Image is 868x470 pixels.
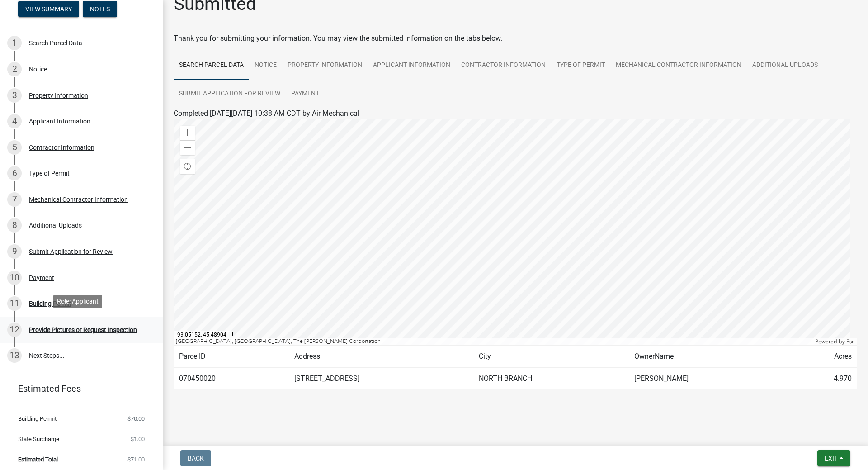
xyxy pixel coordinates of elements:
[18,6,79,13] wm-modal-confirm: Summary
[29,196,128,203] div: Mechanical Contractor Information
[18,1,79,17] button: View Summary
[29,92,88,99] div: Property Information
[787,346,857,368] td: Acres
[7,218,22,233] div: 8
[368,51,456,80] a: Applicant Information
[7,244,22,259] div: 9
[7,166,22,180] div: 6
[747,51,823,80] a: Additional Uploads
[473,368,629,390] td: NORTH BRANCH
[29,118,90,124] div: Applicant Information
[456,51,551,80] a: Contractor Information
[7,62,22,76] div: 2
[18,456,58,462] span: Estimated Total
[7,88,22,103] div: 3
[131,436,145,442] span: $1.00
[180,450,211,466] button: Back
[29,327,137,333] div: Provide Pictures or Request Inspection
[7,380,148,398] a: Estimated Fees
[551,51,610,80] a: Type of Permit
[629,368,787,390] td: [PERSON_NAME]
[174,338,813,345] div: [GEOGRAPHIC_DATA], [GEOGRAPHIC_DATA], The [PERSON_NAME] Corportation
[7,36,22,50] div: 1
[286,80,325,109] a: Payment
[174,80,286,109] a: Submit Application for Review
[127,416,145,422] span: $70.00
[813,338,857,345] div: Powered by
[174,109,359,118] span: Completed [DATE][DATE] 10:38 AM CDT by Air Mechanical
[83,1,117,17] button: Notes
[825,455,838,462] span: Exit
[53,295,102,308] div: Role: Applicant
[180,126,195,140] div: Zoom in
[29,300,71,307] div: Building Permit
[29,222,82,228] div: Additional Uploads
[29,248,113,255] div: Submit Application for Review
[7,296,22,311] div: 11
[7,140,22,155] div: 5
[29,275,54,281] div: Payment
[289,368,473,390] td: [STREET_ADDRESS]
[174,51,249,80] a: Search Parcel Data
[787,368,857,390] td: 4.970
[29,66,47,72] div: Notice
[249,51,282,80] a: Notice
[7,114,22,128] div: 4
[817,450,850,466] button: Exit
[18,436,59,442] span: State Surcharge
[289,346,473,368] td: Address
[29,144,94,151] div: Contractor Information
[29,170,70,176] div: Type of Permit
[629,346,787,368] td: OwnerName
[7,192,22,207] div: 7
[7,271,22,285] div: 10
[282,51,368,80] a: Property Information
[180,159,195,174] div: Find my location
[83,6,117,13] wm-modal-confirm: Notes
[174,368,289,390] td: 070450020
[174,33,857,44] div: Thank you for submitting your information. You may view the submitted information on the tabs below.
[180,140,195,155] div: Zoom out
[7,323,22,337] div: 12
[18,416,57,422] span: Building Permit
[174,346,289,368] td: ParcelID
[7,348,22,363] div: 13
[188,455,204,462] span: Back
[29,40,82,46] div: Search Parcel Data
[610,51,747,80] a: Mechanical Contractor Information
[846,338,855,345] a: Esri
[473,346,629,368] td: City
[127,456,145,462] span: $71.00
